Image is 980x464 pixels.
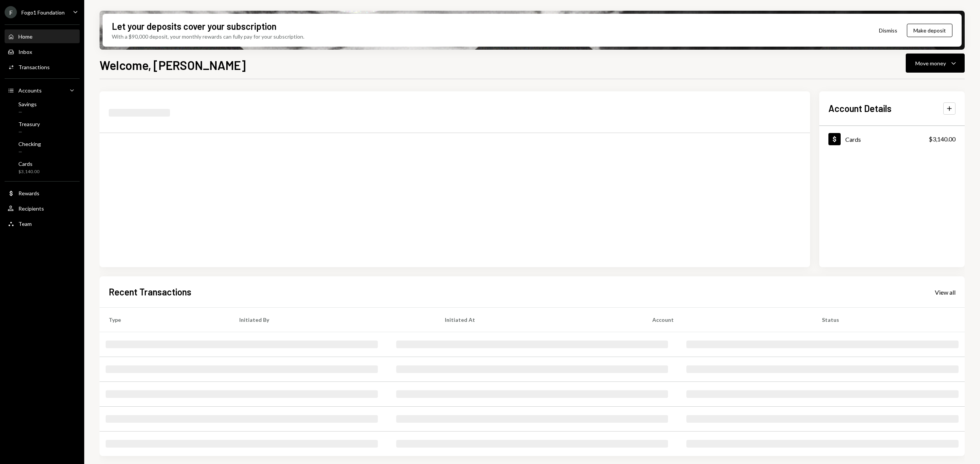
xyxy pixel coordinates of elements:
div: Treasury [18,121,40,127]
button: Move money [906,54,965,73]
th: Initiated At [436,308,643,332]
button: Dismiss [869,21,907,39]
a: Team [5,217,80,230]
div: $3,140.00 [18,169,39,175]
div: Accounts [18,87,42,94]
div: Home [18,33,33,40]
h2: Account Details [828,102,892,115]
a: Home [5,29,80,43]
div: Cards [18,161,39,167]
h2: Recent Transactions [109,286,191,298]
th: Initiated By [230,308,436,332]
div: Recipients [18,205,44,212]
div: Checking [18,141,41,147]
div: With a $90,000 deposit, your monthly rewards can fully pay for your subscription. [112,32,304,41]
div: — [18,109,37,115]
div: Savings [18,101,37,107]
div: Fogo1 Foundation [21,9,65,16]
div: Team [18,221,32,227]
th: Account [643,308,813,332]
div: Transactions [18,64,50,70]
div: — [18,149,41,155]
div: Rewards [18,190,39,196]
a: Treasury— [5,118,80,137]
h1: Welcome, [PERSON_NAME] [100,57,246,73]
div: View all [935,289,955,296]
div: Move money [915,59,946,67]
div: Let your deposits cover your subscription [112,20,276,32]
a: Cards$3,140.00 [5,158,80,177]
a: Accounts [5,83,80,97]
a: Recipients [5,201,80,215]
div: Inbox [18,49,32,55]
a: Checking— [5,138,80,157]
a: View all [935,288,955,296]
button: Make deposit [907,24,952,37]
a: Savings— [5,99,80,117]
th: Status [813,308,965,332]
div: Cards [845,136,861,143]
a: Cards$3,140.00 [819,126,965,152]
div: $3,140.00 [929,135,955,144]
a: Rewards [5,186,80,200]
div: F [5,6,17,18]
a: Inbox [5,45,80,58]
div: — [18,129,40,135]
th: Type [100,308,230,332]
a: Transactions [5,60,80,74]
